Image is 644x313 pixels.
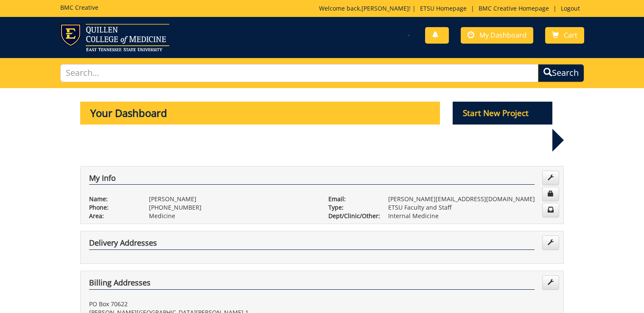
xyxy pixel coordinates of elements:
[564,30,577,40] span: Cart
[149,195,316,203] p: [PERSON_NAME]
[89,212,136,220] p: Area:
[545,27,584,44] a: Cart
[328,195,375,203] p: Email:
[542,171,559,185] a: Edit Info
[388,195,555,203] p: [PERSON_NAME][EMAIL_ADDRESS][DOMAIN_NAME]
[542,203,559,217] a: Change Communication Preferences
[461,27,533,44] a: My Dashboard
[474,4,553,12] a: BMC Creative Homepage
[89,195,136,203] p: Name:
[542,275,559,290] a: Edit Addresses
[328,212,375,220] p: Dept/Clinic/Other:
[361,4,409,12] a: [PERSON_NAME]
[89,203,136,212] p: Phone:
[538,64,584,82] button: Search
[89,239,535,250] h4: Delivery Addresses
[80,102,440,125] p: Your Dashboard
[328,203,375,212] p: Type:
[479,30,526,40] span: My Dashboard
[388,203,555,212] p: ETSU Faculty and Staff
[542,235,559,250] a: Edit Addresses
[60,24,169,51] img: ETSU logo
[542,187,559,201] a: Change Password
[89,300,316,308] p: PO Box 70622
[89,174,535,185] h4: My Info
[89,279,535,290] h4: Billing Addresses
[149,212,316,220] p: Medicine
[60,64,538,82] input: Search...
[319,4,584,13] p: Welcome back, ! | | |
[453,110,553,118] a: Start New Project
[149,203,316,212] p: [PHONE_NUMBER]
[453,102,553,125] p: Start New Project
[388,212,555,220] p: Internal Medicine
[557,4,584,12] a: Logout
[416,4,471,12] a: ETSU Homepage
[60,4,98,11] h5: BMC Creative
